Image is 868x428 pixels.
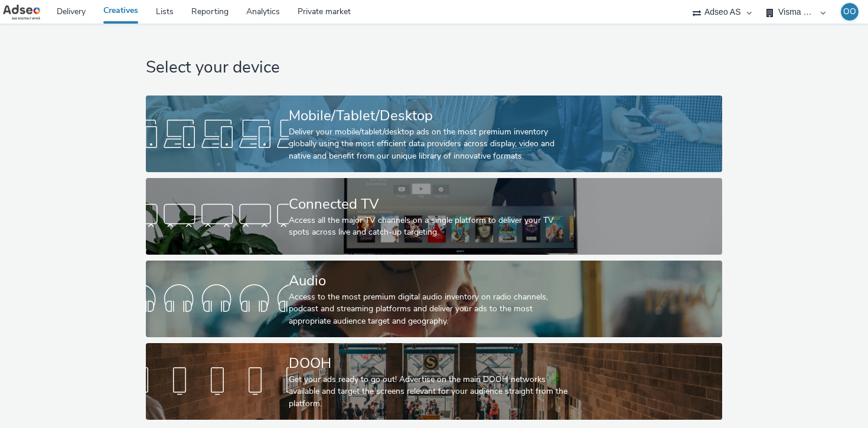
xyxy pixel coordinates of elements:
a: Connected TVAccess all the major TV channels on a single platform to deliver your TV spots across... [146,178,722,255]
div: Get your ads ready to go out! Advertise on the main DOOH networks available and target the screen... [289,374,575,410]
div: Mobile/Tablet/Desktop [289,106,575,126]
h1: Select your device [146,57,722,79]
div: Audio [289,271,575,291]
div: Access to the most premium digital audio inventory on radio channels, podcast and streaming platf... [289,291,575,327]
a: DOOHGet your ads ready to go out! Advertise on the main DOOH networks available and target the sc... [146,343,722,420]
img: undefined Logo [3,5,40,19]
a: AudioAccess to the most premium digital audio inventory on radio channels, podcast and streaming ... [146,261,722,337]
div: Connected TV [289,194,575,215]
div: OO [843,3,856,21]
div: Deliver your mobile/tablet/desktop ads on the most premium inventory globally using the most effi... [289,126,575,162]
a: Mobile/Tablet/DesktopDeliver your mobile/tablet/desktop ads on the most premium inventory globall... [146,96,722,172]
div: DOOH [289,353,575,374]
div: Access all the major TV channels on a single platform to deliver your TV spots across live and ca... [289,215,575,239]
